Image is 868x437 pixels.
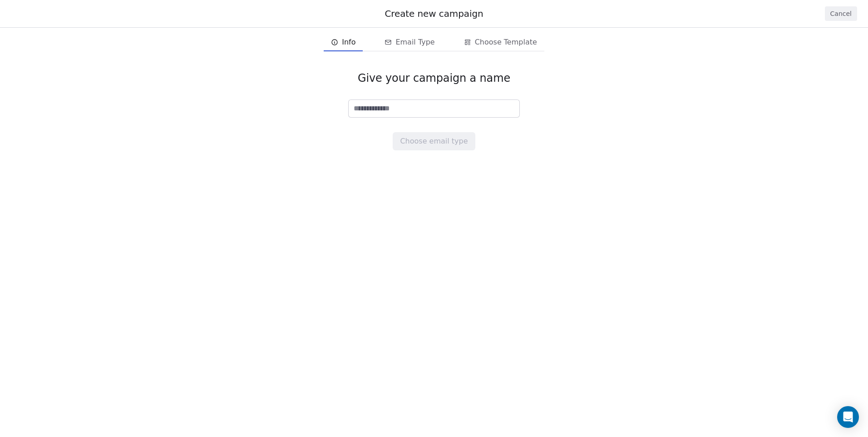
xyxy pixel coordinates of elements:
span: Give your campaign a name [358,71,510,85]
div: Create new campaign [11,7,857,20]
button: Choose email type [393,132,475,150]
div: Open Intercom Messenger [837,406,859,428]
button: Cancel [825,6,857,21]
span: Info [342,37,355,48]
div: email creation steps [324,33,544,51]
span: Email Type [395,37,434,48]
span: Choose Template [475,37,537,48]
